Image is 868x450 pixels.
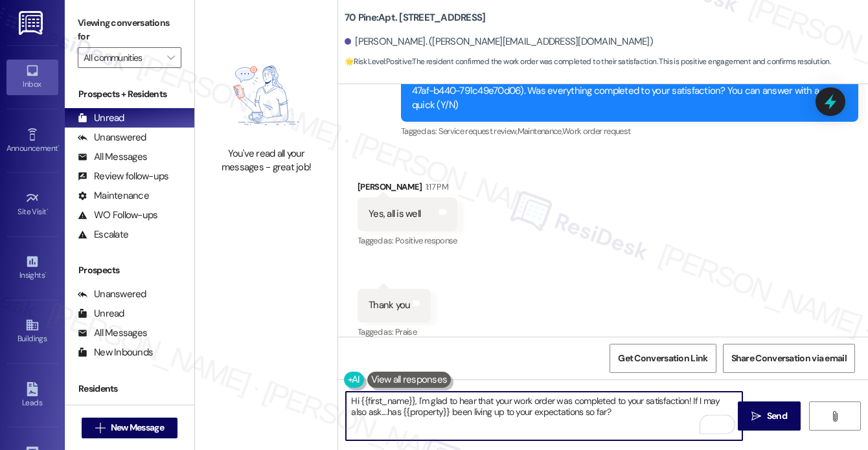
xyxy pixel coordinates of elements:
div: Review follow-ups [78,170,168,183]
div: Tagged as: [401,122,858,141]
img: empty-state [209,51,323,141]
button: Share Conversation via email [723,344,855,373]
div: Prospects + Residents [65,87,194,101]
div: Tagged as: [358,231,457,250]
div: Unread [78,111,124,125]
span: Get Conversation Link [618,352,707,365]
div: 1:17 PM [422,180,448,194]
div: Unanswered [78,131,146,144]
div: [PERSON_NAME]. ([PERSON_NAME][EMAIL_ADDRESS][DOMAIN_NAME]) [345,35,653,49]
button: New Message [82,418,177,438]
div: Unread [78,307,124,321]
i:  [830,411,839,422]
div: All Messages [78,150,147,164]
button: Send [738,401,801,431]
span: Service request review , [439,126,518,137]
a: Inbox [6,60,58,95]
a: Buildings [6,314,58,349]
span: New Message [111,421,164,434]
div: Unanswered [78,287,146,301]
div: You've read all your messages - great job! [209,147,323,175]
a: Site Visit • [6,187,58,222]
span: • [45,269,47,278]
span: Share Conversation via email [731,352,847,365]
div: Residents [65,382,194,396]
i:  [167,52,174,63]
span: Work order request [562,126,630,137]
div: All Messages [78,326,147,340]
span: Send [767,409,787,423]
label: Viewing conversations for [78,13,181,47]
i:  [751,411,761,422]
span: • [47,205,49,214]
img: ResiDesk Logo [19,11,45,35]
input: All communities [84,47,161,68]
div: [PERSON_NAME] [358,180,457,198]
span: Positive response [395,235,457,246]
span: Maintenance , [518,126,562,137]
div: Escalate [78,228,128,242]
div: Thank you [369,298,410,312]
a: Insights • [6,251,58,286]
div: Prospects [65,264,194,277]
button: Get Conversation Link [610,344,716,373]
b: 70 Pine: Apt. [STREET_ADDRESS] [345,11,485,25]
a: Leads [6,378,58,413]
strong: 🌟 Risk Level: Positive [345,56,411,67]
span: : The resident confirmed the work order was completed to their satisfaction. This is positive eng... [345,55,830,69]
span: Praise [395,326,417,337]
div: Tagged as: [358,322,431,341]
i:  [95,423,105,433]
div: Maintenance [78,189,149,203]
div: Hi [PERSON_NAME]! I'm checking in on your latest work order (Swap out light bulbs , ID: 6c168414-... [412,71,838,112]
div: Yes, all is well [369,207,420,221]
span: • [58,142,60,151]
div: New Inbounds [78,346,153,359]
div: WO Follow-ups [78,208,157,222]
textarea: To enrich screen reader interactions, please activate Accessibility in Grammarly extension settings [346,392,742,440]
